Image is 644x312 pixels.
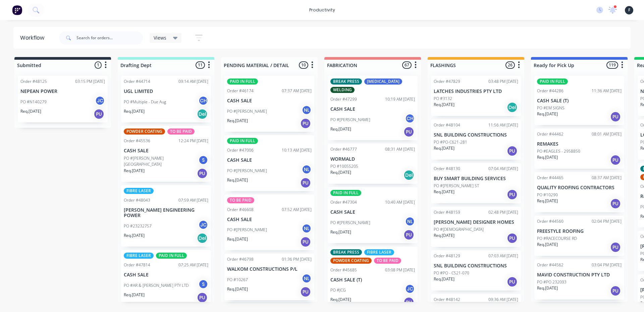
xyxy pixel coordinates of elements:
p: Req. [DATE] [124,168,145,174]
div: Order #4456203:04 PM [DATE]MAVID CONSTRUCTION PTY LTDPO #PO 232093Req.[DATE]PU [534,259,624,300]
div: PU [610,285,621,296]
div: PU [404,297,414,308]
div: Order #45536 [124,138,150,144]
div: PU [610,155,621,165]
div: PAID IN FULLOrder #4700610:13 AM [DATE]CASH SALEPO #[PERSON_NAME]NLReq.[DATE]PU [224,135,314,191]
div: PU [94,109,104,119]
div: 11:56 AM [DATE] [488,122,518,128]
div: PAID IN FULL [537,79,568,85]
p: Req. [DATE] [124,232,145,239]
p: PO #[PERSON_NAME] [227,108,267,114]
div: FIBRE LASER [124,253,154,259]
p: CASH SALE [124,272,208,278]
input: Search for orders... [76,31,143,45]
div: S [198,155,208,165]
div: CH [405,113,415,123]
div: PAID IN FULL [227,138,258,144]
p: Req. [DATE] [434,189,454,195]
p: Req. [DATE] [537,111,558,117]
div: POWDER COATINGTO BE PAIDOrder #4553612:24 PM [DATE]CASH SALEPO #[PERSON_NAME][GEOGRAPHIC_DATA]SRe... [121,126,211,182]
div: 07:37 AM [DATE] [282,88,312,94]
div: Order #46174 [227,88,254,94]
div: FIBRE LASER [364,249,394,255]
div: Order #4471409:14 AM [DATE]UGL LIMITEDPO #Multiple - Due AugCHReq.[DATE]Del [121,76,211,122]
p: PO #[PERSON_NAME] [330,117,370,123]
div: Order #47814 [124,262,150,268]
div: Workflow [20,34,48,42]
div: PU [404,126,414,137]
div: NL [302,273,312,283]
div: 09:36 AM [DATE] [488,297,518,303]
div: 07:59 AM [DATE] [178,197,208,203]
div: Order #4812503:15 PM [DATE]NEPEAN POWERPO #N140279JCReq.[DATE]PU [18,76,108,122]
div: 03:48 PM [DATE] [488,79,518,85]
div: 03:08 PM [DATE] [385,267,415,273]
div: POWDER COATING [124,128,165,135]
div: Order #4679801:36 PM [DATE]WALKOM CONSTRUCTIONS P/LPO #10267NLReq.[DATE]PU [224,254,314,300]
div: CH [198,96,208,106]
span: F [628,7,630,13]
div: FIBRE LASERPAID IN FULLOrder #4781407:25 AM [DATE]CASH SALEPO #AR & [PERSON_NAME] PTY LTDSReq.[DA... [121,250,211,306]
div: TO BE PAID [167,128,195,135]
div: NL [302,164,312,174]
p: Req. [DATE] [227,286,248,292]
div: PAID IN FULLOrder #4617407:37 AM [DATE]CASH SALEPO #[PERSON_NAME]NLReq.[DATE]PU [224,76,314,132]
div: Order #44714 [124,79,150,85]
p: QUALITY ROOFING CONTRACTORS [537,185,622,191]
div: productivity [306,5,338,15]
p: Req. [DATE] [124,108,145,114]
div: PU [404,229,414,240]
p: PO #JCG [330,287,346,293]
div: Del [404,170,414,180]
p: PO #N140279 [20,99,47,105]
div: 10:19 AM [DATE] [385,96,415,102]
p: Req. [DATE] [434,145,454,151]
p: Req. [DATE] [330,297,351,303]
div: 08:31 AM [DATE] [385,146,415,152]
div: PAID IN FULL [330,190,361,196]
div: Order #47829 [434,79,460,85]
p: PO #[PERSON_NAME][GEOGRAPHIC_DATA] [124,155,198,167]
div: Order #48104 [434,122,460,128]
p: PO #EM SIGNS [537,105,565,111]
p: PO #[PERSON_NAME] [330,220,370,226]
p: Req. [DATE] [537,198,558,204]
div: Order #46798 [227,256,254,262]
p: MAVID CONSTRUCTION PTY LTD [537,272,622,278]
p: PO #Multiple - Due Aug [124,99,166,105]
div: PU [507,146,518,156]
div: NL [302,223,312,233]
div: 09:14 AM [DATE] [178,79,208,85]
div: Order #44462 [537,131,563,137]
span: Views [154,34,166,41]
p: WALKOM CONSTRUCTIONS P/L [227,266,312,272]
div: NL [405,216,415,226]
div: 10:40 AM [DATE] [385,199,415,205]
div: Order #48159 [434,209,460,215]
div: Order #4810411:56 AM [DATE]SNL BUILDING CONSTRUCTIONSPO #PO-C621-281Req.[DATE]PU [431,119,521,160]
div: PAID IN FULLOrder #4428611:36 AM [DATE]CASH SALE (T)PO #EM SIGNSReq.[DATE]PU [534,76,624,125]
div: PU [300,287,311,297]
div: Order #4446208:01 AM [DATE]REMAKESPO #EAGLES - 2958850Req.[DATE]PU [534,128,624,169]
div: Order #44286 [537,88,563,94]
p: PO #PO-C621-281 [434,139,467,145]
p: CASH SALE [330,209,415,215]
div: 10:13 AM [DATE] [282,147,312,153]
div: 08:37 AM [DATE] [592,175,622,181]
div: PU [507,189,518,200]
p: PO #[DEMOGRAPHIC_DATA] [434,226,484,232]
p: Req. [DATE] [434,102,454,108]
div: Order #4446508:37 AM [DATE]QUALITY ROOFING CONTRACTORSPO #10290Req.[DATE]PU [534,172,624,212]
div: Order #47006 [227,147,254,153]
div: 07:25 AM [DATE] [178,262,208,268]
p: SNL BUILDING CONSTRUCTIONS [434,132,518,138]
img: Factory [12,5,22,15]
p: PO #10267 [227,277,248,283]
p: Req. [DATE] [227,118,248,124]
div: Del [197,109,208,119]
div: BREAK PRESS [330,79,362,85]
div: Order #46608 [227,207,254,213]
p: Req. [DATE] [124,292,145,298]
div: 07:04 AM [DATE] [488,166,518,172]
p: PO #PO - C521-070 [434,270,469,276]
